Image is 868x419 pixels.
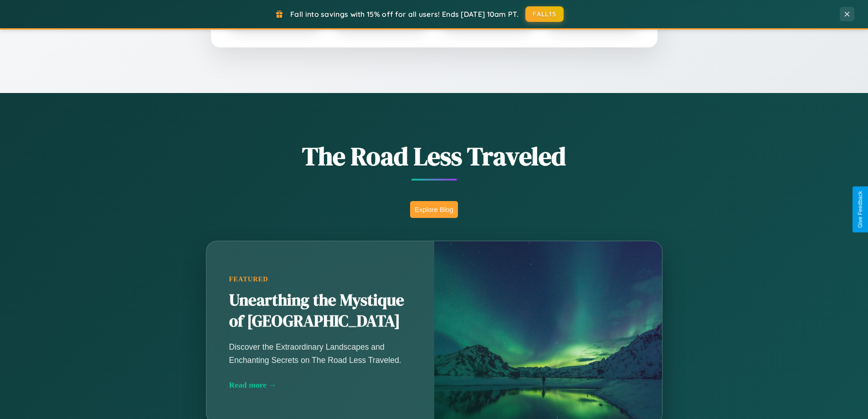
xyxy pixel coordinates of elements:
div: Give Feedback [857,191,863,228]
p: Discover the Extraordinary Landscapes and Enchanting Secrets on The Road Less Traveled. [229,341,411,366]
button: FALL15 [525,6,564,22]
h1: The Road Less Traveled [161,139,708,174]
button: Explore Blog [410,201,458,218]
div: Read more → [229,380,411,390]
span: Fall into savings with 15% off for all users! Ends [DATE] 10am PT. [290,10,519,19]
div: Featured [229,275,411,283]
h2: Unearthing the Mystique of [GEOGRAPHIC_DATA] [229,290,411,332]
